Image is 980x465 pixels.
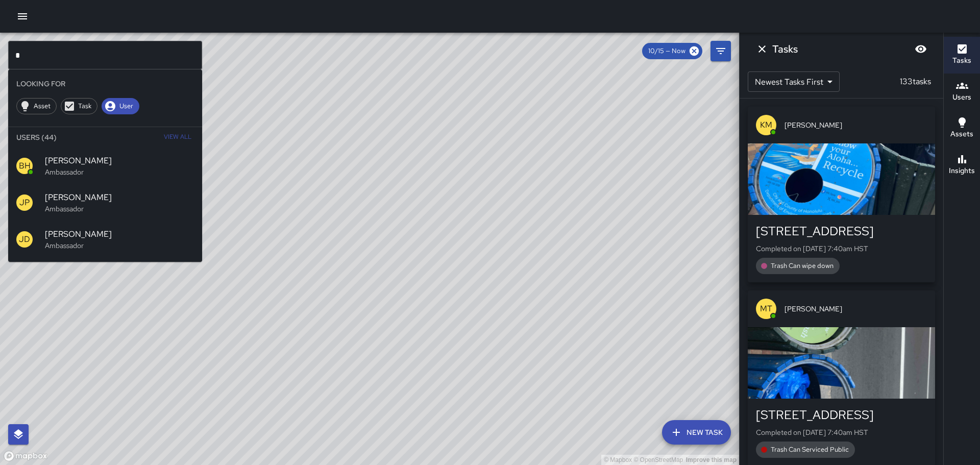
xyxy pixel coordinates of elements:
[16,98,57,114] div: Asset
[756,223,927,239] div: [STREET_ADDRESS]
[760,119,772,131] p: KM
[710,41,731,61] button: Filters
[161,127,194,148] button: View All
[748,107,935,282] button: KM[PERSON_NAME][STREET_ADDRESS]Completed on [DATE] 7:40am HSTTrash Can wipe down
[72,101,97,111] span: Task
[756,243,927,254] p: Completed on [DATE] 7:40am HST
[760,303,772,315] p: MT
[45,240,194,251] p: Ambassador
[8,74,202,94] li: Looking For
[642,46,692,56] span: 10/15 — Now
[45,167,194,177] p: Ambassador
[8,127,202,148] li: Users (44)
[45,228,194,240] span: [PERSON_NAME]
[785,120,927,130] span: [PERSON_NAME]
[8,184,202,221] div: JP[PERSON_NAME]Ambassador
[896,76,935,88] p: 133 tasks
[952,55,971,66] h6: Tasks
[944,110,980,147] button: Assets
[662,420,731,445] button: New Task
[752,39,772,59] button: Dismiss
[944,147,980,184] button: Insights
[28,101,56,111] span: Asset
[45,191,194,204] span: [PERSON_NAME]
[8,221,202,258] div: JD[PERSON_NAME]Ambassador
[944,74,980,110] button: Users
[944,37,980,74] button: Tasks
[113,101,139,111] span: User
[952,92,971,103] h6: Users
[950,129,973,140] h6: Assets
[19,197,30,209] p: JP
[772,41,798,57] h6: Tasks
[19,160,31,172] p: BH
[19,233,30,246] p: JD
[785,304,927,314] span: [PERSON_NAME]
[911,39,931,59] button: Blur
[765,261,840,271] span: Trash Can wipe down
[8,148,202,184] div: BH[PERSON_NAME]Ambassador
[61,98,97,114] div: Task
[765,445,855,455] span: Trash Can Serviced Public
[642,43,702,59] div: 10/15 — Now
[45,204,194,214] p: Ambassador
[45,155,194,167] span: [PERSON_NAME]
[756,427,927,437] p: Completed on [DATE] 7:40am HST
[748,71,840,92] div: Newest Tasks First
[164,129,191,145] span: View All
[756,407,927,423] div: [STREET_ADDRESS]
[949,165,975,177] h6: Insights
[102,98,139,114] div: User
